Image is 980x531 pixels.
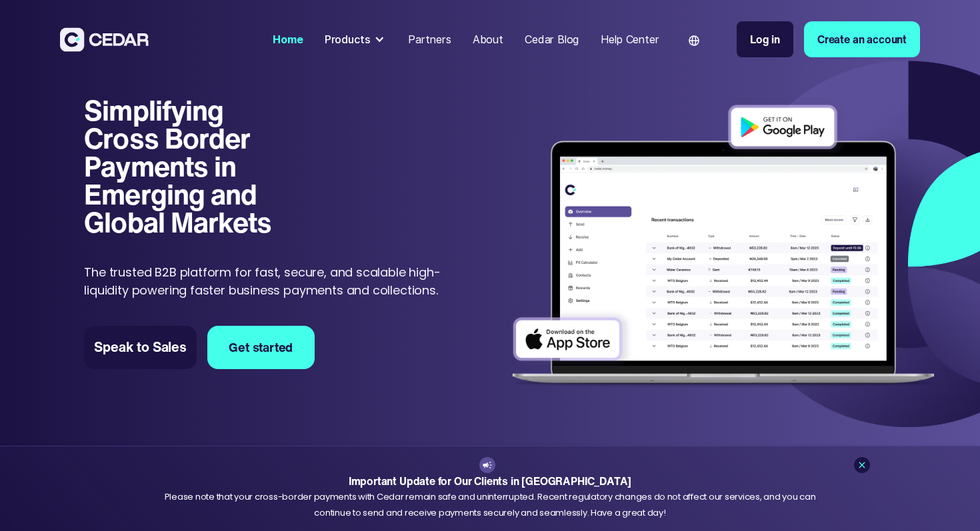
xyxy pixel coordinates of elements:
[84,263,449,299] p: The trusted B2B platform for fast, secure, and scalable high-liquidity powering faster business p...
[84,97,303,237] h1: Simplifying Cross Border Payments in Emerging and Global Markets
[595,25,665,54] a: Help Center
[525,31,579,47] div: Cedar Blog
[408,31,451,47] div: Partners
[737,21,793,57] a: Log in
[325,31,371,47] div: Products
[207,326,315,369] a: Get started
[750,31,780,47] div: Log in
[467,25,509,54] a: About
[689,35,699,46] img: world icon
[403,25,457,54] a: Partners
[473,31,503,47] div: About
[601,31,659,47] div: Help Center
[519,25,584,54] a: Cedar Blog
[319,26,392,53] div: Products
[267,25,308,54] a: Home
[84,326,197,369] a: Speak to Sales
[503,97,945,397] img: Dashboard of transactions
[804,21,920,57] a: Create an account
[273,31,303,47] div: Home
